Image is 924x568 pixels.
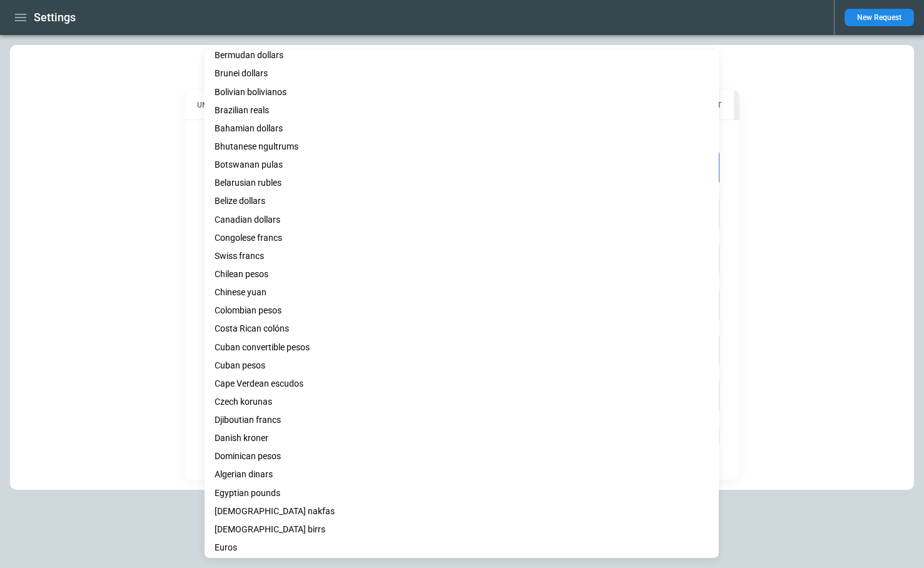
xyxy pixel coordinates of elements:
[205,174,719,192] li: Belarusian rubles
[205,64,719,83] li: Brunei dollars
[205,83,719,101] li: Bolivian bolivianos
[205,229,719,247] li: Congolese francs
[205,156,719,174] li: Botswanan pulas
[205,119,719,138] li: Bahamian dollars
[205,502,719,520] li: [DEMOGRAPHIC_DATA] nakfas
[205,338,719,357] li: Cuban convertible pesos
[205,447,719,465] li: Dominican pesos
[205,138,719,156] li: Bhutanese ngultrums
[205,46,719,64] li: Bermudan dollars
[205,429,719,447] li: Danish kroner
[205,192,719,210] li: Belize dollars
[205,101,719,119] li: Brazilian reals
[205,320,719,338] li: Costa Rican colóns
[205,375,719,393] li: Cape Verdean escudos
[205,265,719,283] li: Chilean pesos
[205,539,719,557] li: Euros
[205,211,719,229] li: Canadian dollars
[205,283,719,302] li: Chinese yuan
[205,520,719,539] li: [DEMOGRAPHIC_DATA] birrs
[205,247,719,265] li: Swiss francs
[205,465,719,484] li: Algerian dinars
[205,411,719,429] li: Djiboutian francs
[205,302,719,320] li: Colombian pesos
[205,357,719,375] li: Cuban pesos
[205,484,719,502] li: Egyptian pounds
[205,393,719,411] li: Czech korunas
